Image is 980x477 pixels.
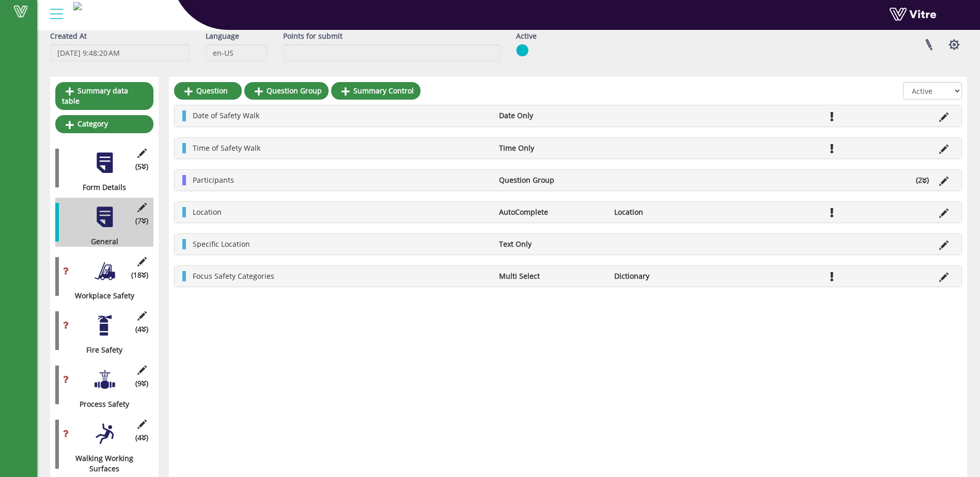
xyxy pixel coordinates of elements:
[206,31,239,41] label: Language
[135,162,148,172] span: (5 )
[193,175,234,185] span: Participants
[494,143,609,153] li: Time Only
[193,110,259,120] span: Date of Safety Walk
[283,31,343,41] label: Points for submit
[494,239,609,249] li: Text Only
[516,31,537,41] label: Active
[55,115,153,133] a: Category
[131,270,148,280] span: (18 )
[55,453,146,474] div: Walking Working Surfaces
[55,236,146,247] div: General
[135,378,148,389] span: (9 )
[193,207,222,217] span: Location
[193,239,250,249] span: Specific Location
[193,271,274,281] span: Focus Safety Categories
[55,182,146,193] div: Form Details
[609,271,724,281] li: Dictionary
[174,82,242,100] a: Question
[50,31,87,41] label: Created At
[911,175,934,185] li: (2 )
[55,291,146,301] div: Workplace Safety
[244,82,329,100] a: Question Group
[135,324,148,335] span: (4 )
[135,433,148,443] span: (4 )
[55,399,146,409] div: Process Safety
[494,175,609,185] li: Question Group
[494,207,609,217] li: AutoComplete
[609,207,724,217] li: Location
[73,2,82,10] img: a5b1377f-0224-4781-a1bb-d04eb42a2f7a.jpg
[55,82,153,110] a: Summary data table
[331,82,421,100] a: Summary Control
[55,345,146,355] div: Fire Safety
[494,271,609,281] li: Multi Select
[494,110,609,121] li: Date Only
[193,143,260,153] span: Time of Safety Walk
[135,216,148,226] span: (7 )
[516,44,528,57] img: yes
